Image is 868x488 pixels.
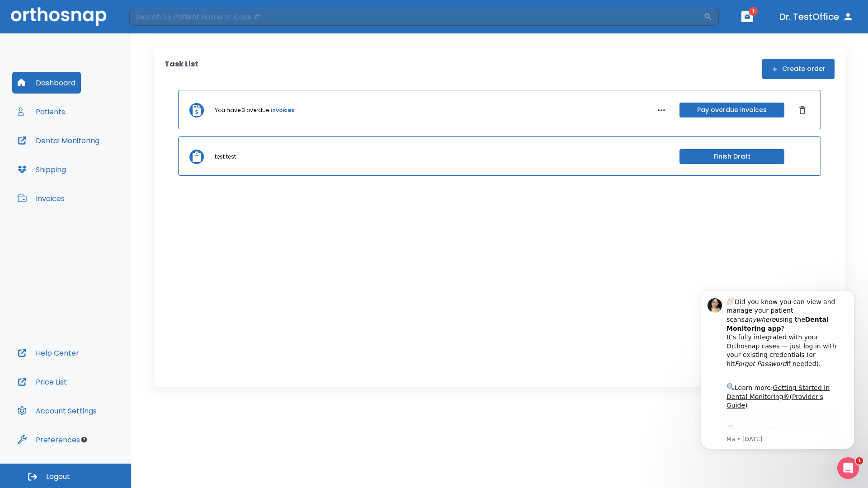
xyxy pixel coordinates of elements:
[679,103,784,117] button: Pay overdue invoices
[687,282,868,455] iframe: Intercom notifications message
[856,457,863,465] span: 1
[12,429,85,450] button: Preferences
[12,342,85,364] button: Help Center
[12,371,72,393] button: Price List
[39,142,153,188] div: Download the app: | ​ Let us know if you need help getting started!
[271,106,294,114] a: invoices
[12,400,102,422] button: Account Settings
[165,59,198,79] p: Task List
[39,153,153,161] p: Message from Ma, sent 5w ago
[153,14,160,21] button: Dismiss notification
[12,130,105,151] button: Dental Monitoring
[215,153,236,161] p: test test
[12,101,71,122] button: Patients
[11,7,107,26] img: Orthosnap
[46,472,70,482] span: Logout
[39,144,120,160] a: App Store
[679,149,784,164] button: Finish Draft
[795,103,810,117] button: Dismiss
[80,436,88,444] div: Tooltip anchor
[776,9,857,25] button: Dr. TestOffice
[12,159,71,180] button: Shipping
[837,457,859,479] iframe: Intercom live chat
[12,188,70,209] button: Invoices
[215,106,269,114] p: You have 3 overdue
[762,59,835,79] button: Create order
[129,8,703,26] input: Search by Patient Name or Case #
[12,72,81,94] button: Dashboard
[749,7,758,16] span: 1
